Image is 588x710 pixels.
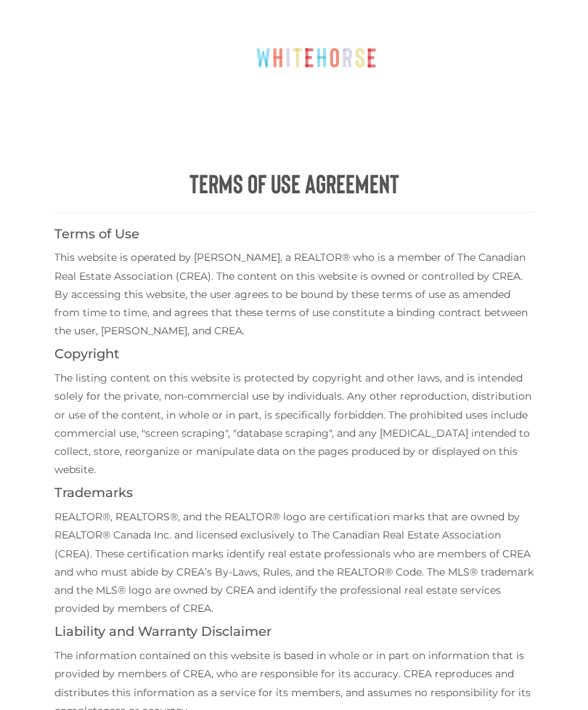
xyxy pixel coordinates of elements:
h4: Trademarks [54,486,534,501]
h4: Copyright [54,347,534,362]
span: Call or Text [PERSON_NAME]: [PHONE_NUMBER] [406,31,545,61]
h4: Terms of Use [54,227,534,242]
a: Call or Text [PERSON_NAME]: [PHONE_NUMBER] [388,22,563,70]
div: Menu Toggle [282,119,306,143]
p: This website is operated by [PERSON_NAME], a REALTOR® who is a member of The Canadian Real Estate... [54,249,534,340]
h1: Terms of Use Agreement [54,169,534,198]
p: The listing content on this website is protected by copyright and other laws, and is intended sol... [54,369,534,479]
p: REALTOR®, REALTORS®, and the REALTOR® logo are certification marks that are owned by REALTOR® Can... [54,508,534,618]
h4: Liability and Warranty Disclaimer [54,625,534,640]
